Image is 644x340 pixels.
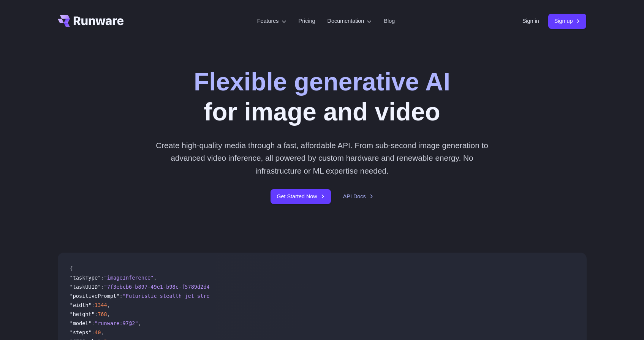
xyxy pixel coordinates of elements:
[95,320,138,326] span: "runware:97@2"
[384,17,395,25] a: Blog
[95,329,101,335] span: 40
[153,275,157,281] span: ,
[343,192,373,201] a: API Docs
[194,67,450,127] h1: for image and video
[107,311,110,317] span: ,
[257,17,286,25] label: Features
[98,311,107,317] span: 768
[101,329,104,335] span: ,
[101,284,104,290] span: :
[299,17,315,25] a: Pricing
[92,302,95,308] span: :
[101,275,104,281] span: :
[70,275,101,281] span: "taskType"
[328,17,372,25] label: Documentation
[70,329,92,335] span: "steps"
[70,284,101,290] span: "taskUUID"
[123,293,406,299] span: "Futuristic stealth jet streaking through a neon-lit cityscape with glowing purple exhaust"
[138,320,141,326] span: ,
[70,266,73,272] span: {
[153,139,491,177] p: Create high-quality media through a fast, affordable API. From sub-second image generation to adv...
[95,302,107,308] span: 1344
[522,17,539,25] a: Sign in
[104,284,222,290] span: "7f3ebcb6-b897-49e1-b98c-f5789d2d40d7"
[104,275,154,281] span: "imageInference"
[70,320,92,326] span: "model"
[107,302,110,308] span: ,
[92,329,95,335] span: :
[95,311,98,317] span: :
[70,302,92,308] span: "width"
[119,293,122,299] span: :
[92,320,95,326] span: :
[194,68,450,96] strong: Flexible generative AI
[271,189,331,204] a: Get Started Now
[548,14,587,28] a: Sign up
[70,293,120,299] span: "positivePrompt"
[58,15,124,27] a: Go to /
[70,311,95,317] span: "height"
